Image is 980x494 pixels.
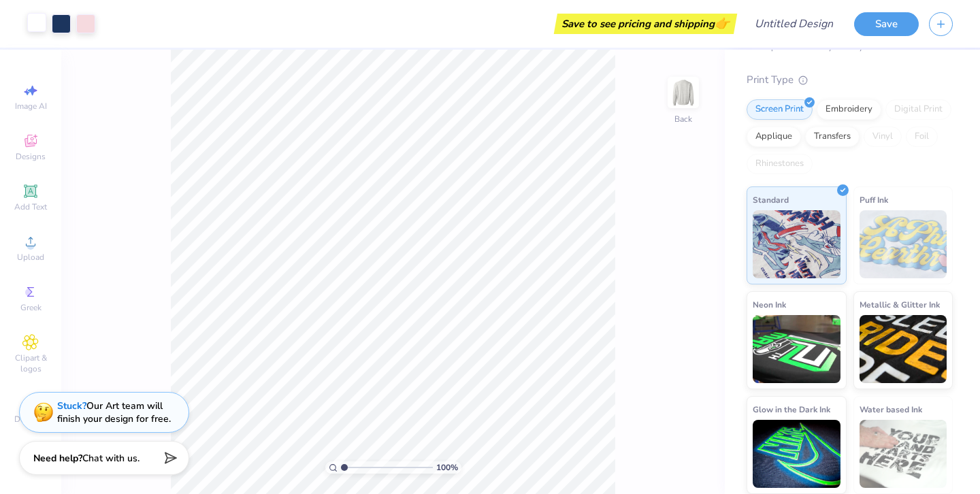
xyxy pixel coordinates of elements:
[674,113,692,125] div: Back
[753,193,789,207] span: Standard
[14,414,47,425] span: Decorate
[16,151,46,162] span: Designs
[15,101,47,112] span: Image AI
[744,10,844,37] input: Untitled Design
[753,402,830,416] span: Glow in the Dark Ink
[715,15,730,31] span: 👉
[805,127,860,147] div: Transfers
[864,127,902,147] div: Vinyl
[860,420,947,488] img: Water based Ink
[557,14,734,34] div: Save to see pricing and shipping
[57,399,171,425] div: Our Art team will finish your design for free.
[753,297,786,312] span: Neon Ink
[753,315,840,383] img: Neon Ink
[82,452,140,465] span: Chat with us.
[670,79,697,106] img: Back
[860,315,947,383] img: Metallic & Glitter Ink
[885,99,951,120] div: Digital Print
[33,452,82,465] strong: Need help?
[860,210,947,278] img: Puff Ink
[747,72,953,88] div: Print Type
[753,420,840,488] img: Glow in the Dark Ink
[57,399,86,412] strong: Stuck?
[436,461,458,474] span: 100 %
[906,127,938,147] div: Foil
[747,99,813,120] div: Screen Print
[860,297,940,312] span: Metallic & Glitter Ink
[7,352,54,374] span: Clipart & logos
[753,210,840,278] img: Standard
[17,252,44,263] span: Upload
[747,127,801,147] div: Applique
[854,12,919,36] button: Save
[860,193,888,207] span: Puff Ink
[747,154,813,174] div: Rhinestones
[817,99,881,120] div: Embroidery
[860,402,922,416] span: Water based Ink
[20,302,42,313] span: Greek
[14,201,47,212] span: Add Text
